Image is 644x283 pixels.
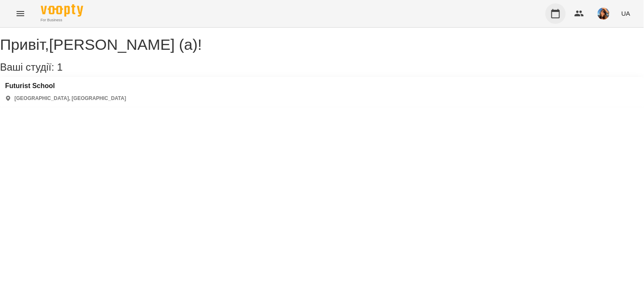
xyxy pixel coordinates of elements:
img: a3cfe7ef423bcf5e9dc77126c78d7dbf.jpg [598,8,610,20]
button: Menu [10,3,31,24]
button: UA [618,6,634,21]
a: Futurist School [5,82,126,90]
p: [GEOGRAPHIC_DATA], [GEOGRAPHIC_DATA] [14,95,126,102]
span: 1 [57,61,62,73]
span: UA [622,9,630,18]
span: For Business [41,17,83,23]
img: Voopty Logo [41,4,83,17]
